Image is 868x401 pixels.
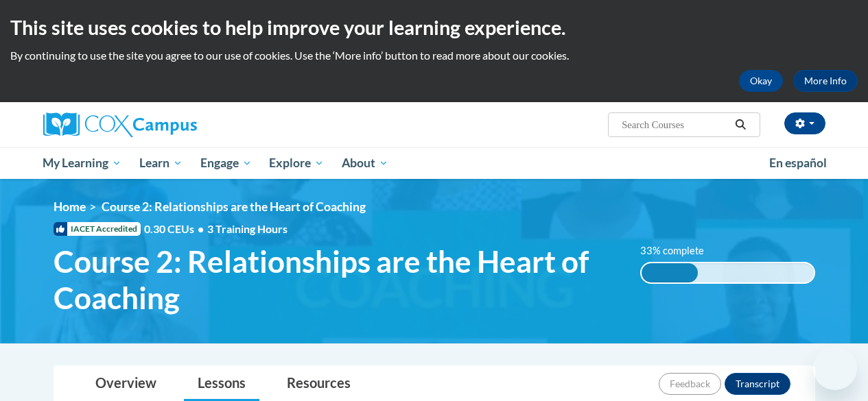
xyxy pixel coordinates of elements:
[54,199,86,214] a: Home
[620,117,730,133] input: Search Courses
[725,373,790,395] button: Transcript
[260,147,333,179] a: Explore
[198,222,204,235] span: •
[54,243,620,316] span: Course 2: Relationships are the Heart of Coaching
[642,263,699,282] div: 33% complete
[659,373,721,395] button: Feedback
[102,199,366,214] span: Course 2: Relationships are the Heart of Coaching
[10,14,858,41] h2: This site uses cookies to help improve your learning experience.
[43,155,121,171] span: My Learning
[34,147,131,179] a: My Learning
[333,147,397,179] a: About
[769,156,827,170] span: En español
[793,70,858,92] a: More Info
[144,221,207,236] span: 0.30 CEUs
[43,112,197,137] img: Cox Campus
[54,222,141,236] span: IACET Accredited
[760,149,836,178] a: En español
[10,48,858,63] p: By continuing to use the site you agree to our use of cookies. Use the ‘More info’ button to read...
[191,147,261,179] a: Engage
[730,117,751,133] button: Search
[739,70,783,92] button: Okay
[200,155,252,171] span: Engage
[784,112,825,134] button: Account Settings
[640,243,719,258] label: 33% complete
[813,346,857,390] iframe: Button to launch messaging window
[342,155,388,171] span: About
[207,222,288,235] span: 3 Training Hours
[43,112,290,137] a: Cox Campus
[139,155,183,171] span: Learn
[130,147,191,179] a: Learn
[269,155,324,171] span: Explore
[33,147,836,179] div: Main menu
